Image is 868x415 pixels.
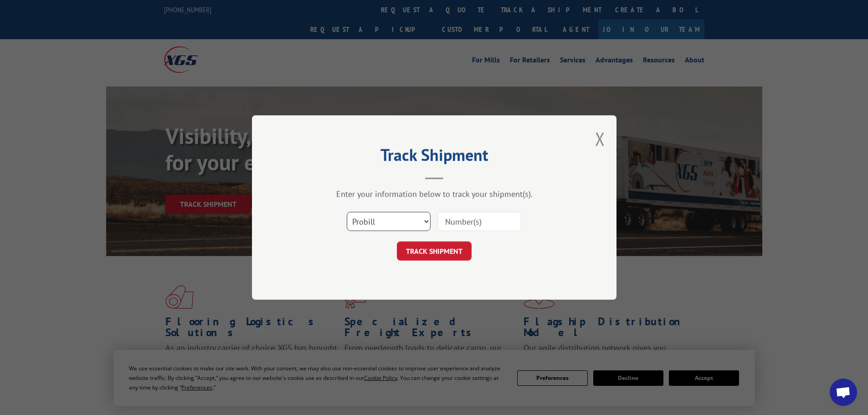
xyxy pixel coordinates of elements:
[397,241,472,261] button: TRACK SHIPMENT
[830,379,857,406] div: Open chat
[298,189,571,199] div: Enter your information below to track your shipment(s).
[298,149,571,166] h2: Track Shipment
[437,212,521,231] input: Number(s)
[595,127,605,151] button: Close modal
